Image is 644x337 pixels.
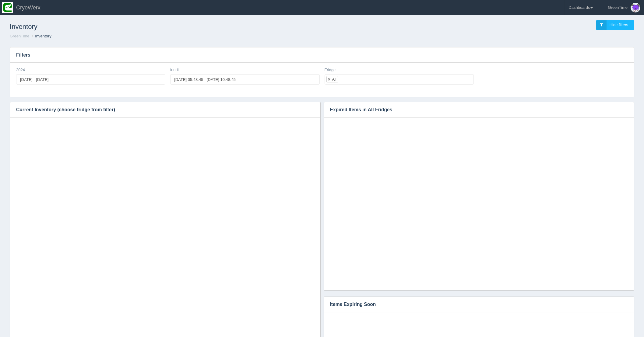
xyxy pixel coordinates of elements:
[631,3,640,12] img: Profile Picture
[170,67,178,73] label: lundi
[325,67,336,73] label: Fridge
[2,2,13,13] img: so2zg2bv3y2ub16hxtjr.png
[16,5,40,11] span: CryoWerx
[10,20,322,33] h1: Inventory
[30,33,51,39] li: Inventory
[324,102,625,117] h3: Expired Items in All Fridges
[10,34,30,38] a: GreenTime
[10,102,311,117] h3: Current Inventory (choose fridge from filter)
[332,77,336,81] div: All
[10,47,634,63] h3: Filters
[608,2,628,14] div: GreenTime
[610,23,628,27] span: Hide filters
[324,297,625,312] h3: Items Expiring Soon
[16,67,25,73] label: 2024
[596,20,634,30] a: Hide filters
